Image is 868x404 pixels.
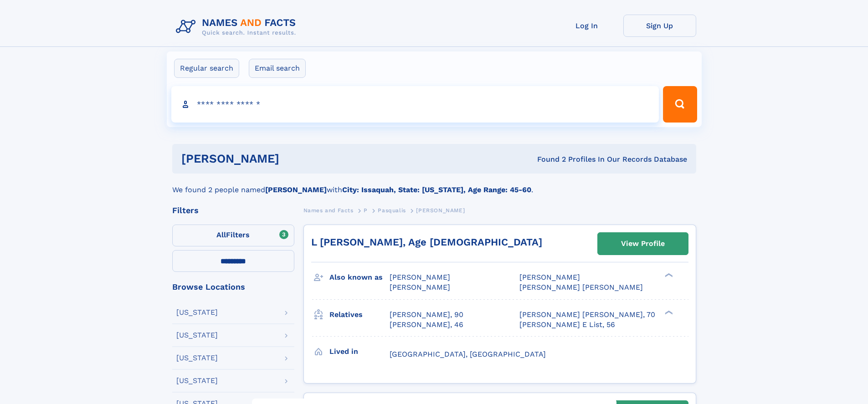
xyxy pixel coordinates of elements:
[172,15,303,39] img: Logo Names and Facts
[342,185,531,194] b: City: Issaquah, State: [US_STATE], Age Range: 45-60
[176,332,218,339] div: [US_STATE]
[176,354,218,362] div: [US_STATE]
[172,225,294,246] label: Filters
[176,309,218,316] div: [US_STATE]
[364,205,368,216] a: P
[390,283,450,291] span: [PERSON_NAME]
[172,206,294,215] div: Filters
[663,272,673,278] div: ❯
[621,233,665,254] div: View Profile
[174,59,239,78] label: Regular search
[329,344,390,359] h3: Lived in
[519,310,655,320] a: [PERSON_NAME] [PERSON_NAME], 70
[390,310,463,320] a: [PERSON_NAME], 90
[663,86,697,123] button: Search Button
[390,320,463,330] a: [PERSON_NAME], 46
[249,59,306,78] label: Email search
[623,15,696,37] a: Sign Up
[378,205,406,216] a: Pasqualis
[390,350,546,358] span: [GEOGRAPHIC_DATA], [GEOGRAPHIC_DATA]
[265,185,327,194] b: [PERSON_NAME]
[663,309,673,315] div: ❯
[598,233,688,255] a: View Profile
[311,236,542,248] a: L [PERSON_NAME], Age [DEMOGRAPHIC_DATA]
[390,273,450,281] span: [PERSON_NAME]
[171,86,659,123] input: search input
[519,320,615,330] a: [PERSON_NAME] E List, 56
[303,205,354,216] a: Names and Facts
[519,273,580,281] span: [PERSON_NAME]
[416,207,465,214] span: [PERSON_NAME]
[172,283,294,291] div: Browse Locations
[172,174,696,195] div: We found 2 people named with .
[176,377,218,384] div: [US_STATE]
[181,153,408,164] h1: [PERSON_NAME]
[519,283,643,291] span: [PERSON_NAME] [PERSON_NAME]
[329,270,390,285] h3: Also known as
[408,154,687,164] div: Found 2 Profiles In Our Records Database
[378,207,406,214] span: Pasqualis
[364,207,368,214] span: P
[550,15,623,37] a: Log In
[329,307,390,322] h3: Relatives
[216,230,226,239] span: All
